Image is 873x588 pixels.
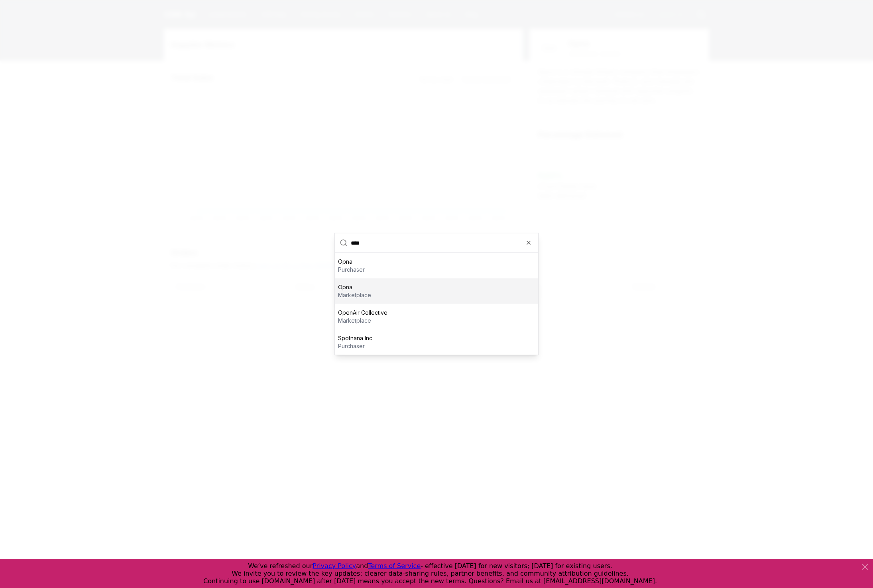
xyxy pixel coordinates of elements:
p: purchaser [338,342,372,350]
p: Opna [338,258,365,266]
p: Opna [338,283,371,291]
p: Spotnana Inc [338,334,372,342]
p: OpenAir Collective [338,309,387,317]
p: purchaser [338,266,365,274]
p: marketplace [338,317,387,325]
p: marketplace [338,291,371,299]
